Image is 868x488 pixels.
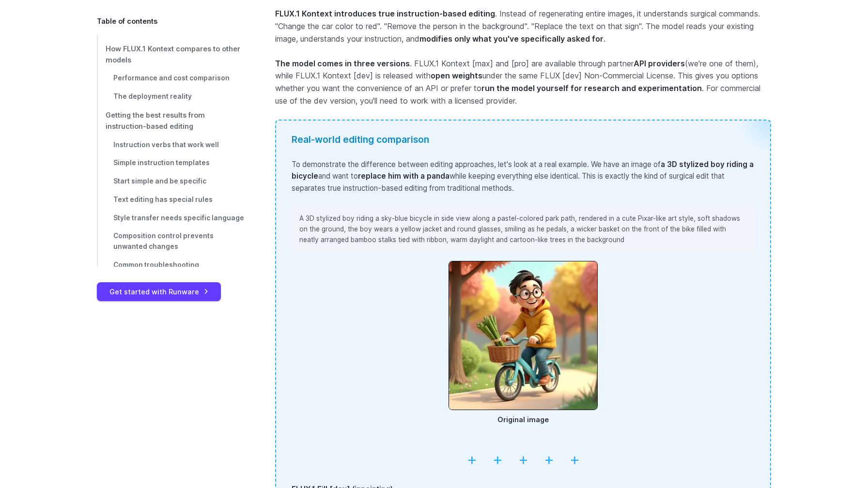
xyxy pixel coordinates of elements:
a: Style transfer needs specific language [97,209,244,228]
a: Text editing has special rules [97,191,244,209]
p: . FLUX.1 Kontext [max] and [pro] are available through partner (we're one of them), while FLUX.1 ... [275,58,771,107]
img: Cartoon boy riding a blue bicycle with a basket of bamboo in a colorful autumn park, wearing glas... [449,261,598,410]
strong: run the model yourself for research and experimentation [481,83,702,93]
a: Common troubleshooting [97,256,244,274]
a: Performance and cost comparison [97,69,244,88]
a: How FLUX.1 Kontext compares to other models [97,39,244,69]
a: Get started with Runware [97,282,221,301]
span: Text editing has special rules [113,196,213,203]
a: Composition control prevents unwanted changes [97,227,244,256]
p: To demonstrate the difference between editing approaches, let's look at a real example. We have a... [292,159,755,194]
span: Composition control prevents unwanted changes [113,232,214,250]
a: The deployment reality [97,88,244,106]
figcaption: Original image [449,410,598,425]
span: Performance and cost comparison [113,74,230,82]
span: Table of contents [97,15,157,27]
span: Style transfer needs specific language [113,214,244,222]
strong: API providers [634,59,685,68]
span: How FLUX.1 Kontext compares to other models [106,45,240,64]
strong: modifies only what you've specifically asked for [419,34,604,44]
p: A 3D stylized boy riding a sky-blue bicycle in side view along a pastel-colored park path, render... [299,213,747,245]
span: Instruction verbs that work well [113,141,219,149]
strong: open weights [431,71,482,80]
a: Simple instruction templates [97,154,244,172]
span: Getting the best results from instruction-based editing [106,111,205,131]
strong: The model comes in three versions [275,59,410,68]
p: . Instead of regenerating entire images, it understands surgical commands. "Change the car color ... [275,8,771,45]
a: Start simple and be specific [97,172,244,191]
strong: replace him with a panda [358,171,449,181]
span: Common troubleshooting [113,261,199,269]
div: Real-world editing comparison [292,132,755,147]
span: Simple instruction templates [113,159,210,167]
a: Instruction verbs that work well [97,136,244,154]
span: The deployment reality [113,92,192,100]
strong: FLUX.1 Kontext introduces true instruction-based editing [275,9,495,18]
span: Start simple and be specific [113,177,206,185]
a: Getting the best results from instruction-based editing [97,106,244,136]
